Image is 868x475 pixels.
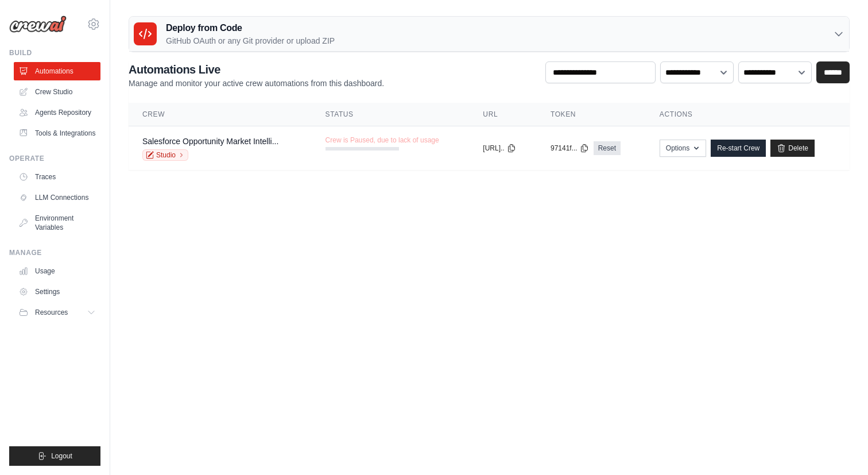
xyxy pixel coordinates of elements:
[469,103,537,126] th: URL
[166,35,335,47] p: GitHub OAuth or any Git provider or upload ZIP
[9,446,100,466] button: Logout
[14,209,100,237] a: Environment Variables
[14,168,100,186] a: Traces
[660,140,706,157] button: Options
[35,308,68,317] span: Resources
[594,141,621,155] a: Reset
[129,103,312,126] th: Crew
[14,83,100,101] a: Crew Studio
[142,149,188,161] a: Studio
[325,136,439,145] span: Crew is Paused, due to lack of usage
[14,124,100,142] a: Tools & Integrations
[646,103,850,126] th: Actions
[711,140,766,157] a: Re-start Crew
[9,16,67,33] img: Logo
[14,262,100,280] a: Usage
[14,103,100,122] a: Agents Repository
[166,21,335,35] h3: Deploy from Code
[551,144,589,153] button: 97141f...
[14,188,100,207] a: LLM Connections
[142,137,278,146] a: Salesforce Opportunity Market Intelli...
[14,62,100,80] a: Automations
[9,248,100,257] div: Manage
[14,283,100,301] a: Settings
[9,154,100,163] div: Operate
[51,451,72,461] span: Logout
[312,103,470,126] th: Status
[129,61,384,78] h2: Automations Live
[14,303,100,322] button: Resources
[9,48,100,57] div: Build
[537,103,646,126] th: Token
[129,78,384,89] p: Manage and monitor your active crew automations from this dashboard.
[770,140,815,157] a: Delete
